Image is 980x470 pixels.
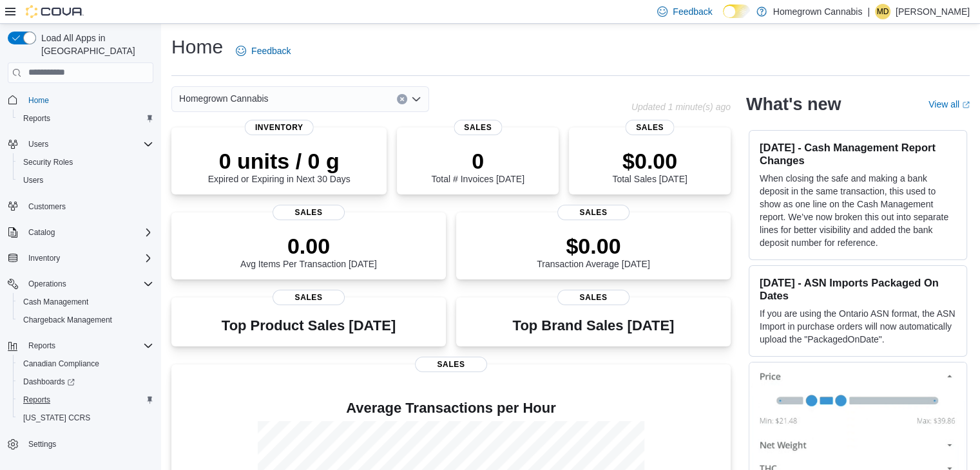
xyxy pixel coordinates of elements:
[760,276,956,302] h3: [DATE] - ASN Imports Packaged On Dates
[3,249,159,267] button: Inventory
[23,338,61,353] button: Reports
[431,148,524,184] div: Total # Invoices [DATE]
[23,225,60,240] button: Catalog
[28,95,49,106] span: Home
[3,91,159,109] button: Home
[273,290,345,305] span: Sales
[26,5,84,18] img: Cova
[537,233,650,259] p: $0.00
[18,294,153,310] span: Cash Management
[23,198,153,214] span: Customers
[513,318,675,334] h3: Top Brand Sales [DATE]
[896,4,970,19] p: [PERSON_NAME]
[13,409,159,427] button: [US_STATE] CCRS
[18,312,117,328] a: Chargeback Management
[23,225,153,240] span: Catalog
[3,135,159,153] button: Users
[537,233,650,269] div: Transaction Average [DATE]
[18,155,78,170] a: Security Roles
[23,297,88,307] span: Cash Management
[23,338,153,353] span: Reports
[23,136,153,152] span: Users
[222,318,396,334] h3: Top Product Sales [DATE]
[18,173,48,188] a: Users
[3,197,159,216] button: Customers
[397,94,407,104] button: Clear input
[208,148,351,184] div: Expired or Expiring in Next 30 Days
[23,359,99,369] span: Canadian Compliance
[36,32,153,57] span: Load All Apps in [GEOGRAPHIC_DATA]
[18,111,153,126] span: Reports
[23,250,65,266] button: Inventory
[3,275,159,293] button: Operations
[182,400,720,416] h4: Average Transactions per Hour
[13,355,159,373] button: Canadian Compliance
[13,153,159,171] button: Security Roles
[23,276,72,292] button: Operations
[13,311,159,329] button: Chargeback Management
[28,439,56,449] span: Settings
[3,337,159,355] button: Reports
[760,307,956,346] p: If you are using the Ontario ASN format, the ASN Import in purchase orders will now automatically...
[23,395,50,405] span: Reports
[28,279,66,289] span: Operations
[23,113,50,124] span: Reports
[773,4,863,19] p: Homegrown Cannabis
[23,199,71,214] a: Customers
[171,34,223,60] h1: Home
[415,357,487,372] span: Sales
[251,44,291,57] span: Feedback
[18,356,104,371] a: Canadian Compliance
[23,315,112,325] span: Chargeback Management
[760,172,956,249] p: When closing the safe and making a bank deposit in the same transaction, this used to show as one...
[23,276,153,292] span: Operations
[28,341,55,351] span: Reports
[23,377,75,387] span: Dashboards
[612,148,687,184] div: Total Sales [DATE]
[18,392,55,408] a: Reports
[454,120,502,135] span: Sales
[760,141,956,167] h3: [DATE] - Cash Management Report Changes
[240,233,377,259] p: 0.00
[28,227,55,238] span: Catalog
[208,148,351,174] p: 0 units / 0 g
[28,139,48,149] span: Users
[626,120,674,135] span: Sales
[875,4,890,19] div: Michael Denomme
[18,374,153,390] span: Dashboards
[245,120,314,135] span: Inventory
[13,171,159,189] button: Users
[23,136,53,152] button: Users
[18,410,153,426] span: Washington CCRS
[557,205,629,220] span: Sales
[231,38,296,64] a: Feedback
[631,102,731,112] p: Updated 1 minute(s) ago
[23,175,43,185] span: Users
[13,293,159,311] button: Cash Management
[3,223,159,241] button: Catalog
[18,294,93,310] a: Cash Management
[28,202,66,212] span: Customers
[240,233,377,269] div: Avg Items Per Transaction [DATE]
[179,91,269,106] span: Homegrown Cannabis
[13,109,159,127] button: Reports
[13,391,159,409] button: Reports
[877,4,889,19] span: MD
[673,5,712,18] span: Feedback
[962,101,970,109] svg: External link
[18,312,153,328] span: Chargeback Management
[18,155,153,170] span: Security Roles
[3,435,159,453] button: Settings
[23,436,153,452] span: Settings
[23,157,73,167] span: Security Roles
[28,253,60,263] span: Inventory
[23,93,54,108] a: Home
[18,173,153,188] span: Users
[612,148,687,174] p: $0.00
[557,290,629,305] span: Sales
[23,92,153,108] span: Home
[13,373,159,391] a: Dashboards
[867,4,870,19] p: |
[723,5,750,18] input: Dark Mode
